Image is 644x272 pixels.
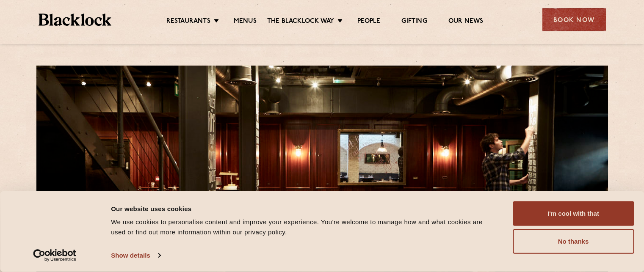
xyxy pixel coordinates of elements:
a: People [357,17,380,27]
button: No thanks [513,229,634,254]
a: Usercentrics Cookiebot - opens in a new window [18,249,92,262]
div: Our website uses cookies [111,203,494,214]
a: Restaurants [166,17,210,27]
a: Our News [448,17,484,27]
a: Show details [111,249,160,262]
a: The Blacklock Way [267,17,334,27]
div: We use cookies to personalise content and improve your experience. You're welcome to manage how a... [111,217,494,237]
img: BL_Textured_Logo-footer-cropped.svg [39,14,112,26]
div: Book Now [542,8,606,31]
button: I'm cool with that [513,201,634,226]
a: Menus [234,17,257,27]
a: Gifting [401,17,427,27]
